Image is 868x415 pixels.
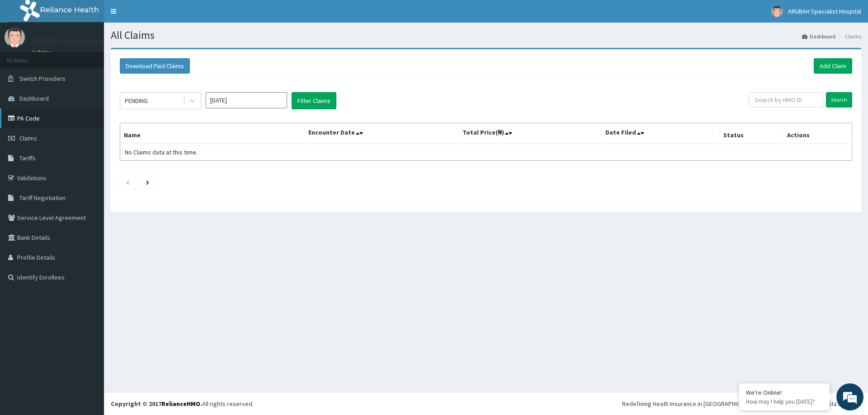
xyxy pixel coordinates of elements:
[125,148,198,156] span: No Claims data at this time.
[826,92,852,107] input: Search
[783,123,852,144] th: Actions
[601,123,719,144] th: Date Filed
[458,123,601,144] th: Total Price(₦)
[5,27,25,47] img: User Image
[814,58,852,74] a: Add Claim
[161,400,200,408] a: RelianceHMO
[746,388,823,396] div: We're Online!
[125,96,148,105] div: PENDING
[622,399,861,408] div: Redefining Heath Insurance in [GEOGRAPHIC_DATA] using Telemedicine and Data Science!
[719,123,783,144] th: Status
[19,94,49,103] span: Dashboard
[52,114,125,205] span: We're online!
[146,178,149,186] a: Next page
[32,49,53,56] a: Online
[5,247,172,278] textarea: Type your message and hit 'Enter'
[111,400,202,408] strong: Copyright © 2017 .
[120,123,305,144] th: Name
[111,29,861,41] h1: All Claims
[802,33,835,40] a: Dashboard
[120,58,190,74] button: Download Paid Claims
[206,92,287,108] input: Select Month and Year
[32,37,129,45] p: ARUBAH Specialist Hospital
[126,178,130,186] a: Previous page
[19,134,37,142] span: Claims
[836,33,861,40] li: Claims
[788,7,861,15] span: ARUBAH Specialist Hospital
[17,45,37,68] img: d_794563401_company_1708531726252_794563401
[47,51,152,62] div: Chat with us now
[771,6,783,17] img: User Image
[19,194,66,202] span: Tariff Negotiation
[148,5,170,26] div: Minimize live chat window
[292,92,336,109] button: Filter Claims
[746,398,823,406] p: How may I help you today?
[304,123,458,144] th: Encounter Date
[19,75,66,83] span: Switch Providers
[104,392,868,415] footer: All rights reserved.
[19,154,36,162] span: Tariffs
[749,92,823,107] input: Search by HMO ID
